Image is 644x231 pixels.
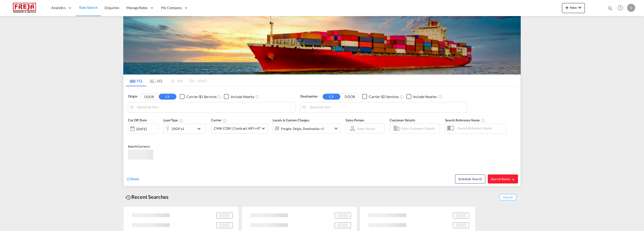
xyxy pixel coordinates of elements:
[273,123,341,133] div: Freight Origin Destination Factory Stuffingicon-chevron-down
[79,5,98,10] span: Rate Search
[146,75,166,86] md-tab-item: LCL
[180,94,216,99] md-checkbox: Checkbox No Ink
[369,94,399,99] div: Carrier SD Services
[231,94,254,99] div: Include Nearby
[400,125,438,132] input: Enter Customer Details
[273,118,309,122] span: Locals & Custom Charges
[255,95,259,99] md-icon: Unchecked: Ignores neighbouring ports when fetching rates.Checked : Includes neighbouring ports w...
[214,126,260,131] span: CMA CGM | Contract API +47
[616,4,625,12] span: Help
[562,3,585,13] button: icon-plus 400-fgNewicon-chevron-down
[455,174,485,183] button: Note: By default Schedule search will only considerorigin ports, destination ports and cut off da...
[362,94,399,99] md-checkbox: Checkbox No Ink
[500,194,516,200] span: Show All
[124,86,520,186] div: Origin DOOR CY Checkbox No InkUnchecked: Search for CY (Container Yard) services for all selected...
[128,123,158,134] div: [DATE]
[333,125,339,131] md-icon: icon-chevron-down
[627,4,635,12] div: E
[491,177,515,181] span: Search Rates
[128,145,150,148] span: Search Currency
[564,5,570,11] md-icon: icon-plus 400-fg
[51,5,66,10] span: Analytics
[137,104,293,111] input: Search by Port
[126,5,148,10] span: Manage Rates
[564,6,583,10] span: New
[616,4,627,13] div: Help
[126,176,139,182] div: icon-refreshReset
[128,133,132,140] md-datepicker: Select
[211,118,227,122] span: Carrier
[128,118,147,122] span: Cut Off Date
[161,5,182,10] span: My Company
[196,126,205,132] md-icon: icon-chevron-down
[323,94,340,100] button: CY
[400,95,404,99] md-icon: Unchecked: Search for CY (Container Yard) services for all selected carriers.Checked : Search for...
[163,118,183,122] span: Load Type
[281,125,324,132] div: Freight Origin Destination Factory Stuffing
[131,177,139,181] span: Reset
[163,124,206,134] div: 20GP x1icon-chevron-down
[126,75,146,86] md-tab-item: FCL
[341,94,359,100] button: DOOR
[128,94,137,99] span: Origin
[126,177,131,181] md-icon: icon-refresh
[438,95,442,99] md-icon: Unchecked: Ignores neighbouring ports when fetching rates.Checked : Includes neighbouring ports w...
[455,124,506,132] input: Search Reference Name
[179,119,183,123] md-icon: icon-information-outline
[608,6,613,11] md-icon: icon-magnify
[8,2,42,14] img: 586607c025bf11f083711d99603023e7.png
[126,75,207,86] md-pagination-wrapper: Use the left and right arrow keys to navigate between tabs
[608,6,613,13] div: icon-magnify
[390,118,415,122] span: Customer Details
[223,119,227,123] md-icon: The selected Trucker/Carrierwill be displayed in the rate results If the rates are from another f...
[413,94,437,99] div: Include Nearby
[309,104,465,111] input: Search by Port
[159,94,176,100] button: CY
[125,195,131,201] md-icon: icon-backup-restore
[105,6,119,10] span: Enquiries
[346,118,364,122] span: Sales Person
[406,94,437,99] md-checkbox: Checkbox No Ink
[577,5,583,11] md-icon: icon-chevron-down
[136,127,147,131] div: [DATE]
[481,119,485,123] md-icon: Your search will be saved by the below given name
[488,174,518,183] button: Search Ratesicon-arrow-right
[140,94,158,100] button: DOOR
[123,16,521,74] img: LCL+%26+FCL+BACKGROUND.png
[217,95,221,99] md-icon: Unchecked: Search for CY (Container Yard) services for all selected carriers.Checked : Search for...
[172,125,184,132] div: 20GP x1
[511,178,515,181] md-icon: icon-arrow-right
[300,94,317,99] span: Destination
[356,125,376,132] md-select: Sales Person
[123,191,171,203] div: Recent Searches
[224,94,254,99] md-checkbox: Checkbox No Ink
[186,94,216,99] div: Carrier SD Services
[445,118,485,122] span: Search Reference Name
